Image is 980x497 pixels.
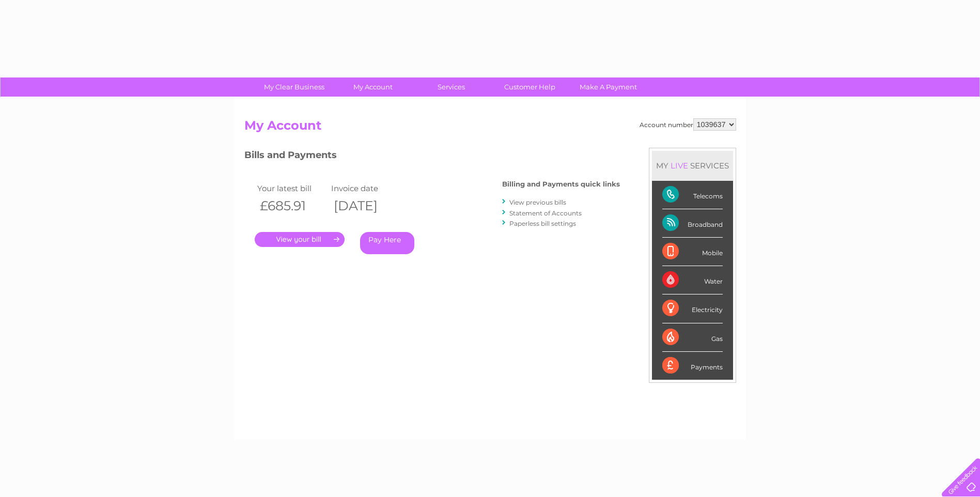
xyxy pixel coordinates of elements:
a: My Clear Business [252,77,337,97]
th: £685.91 [255,195,329,216]
h4: Billing and Payments quick links [502,180,620,188]
div: LIVE [668,161,690,170]
a: View previous bills [509,198,566,206]
a: Pay Here [360,232,414,254]
div: Account number [640,118,736,131]
h2: My Account [244,118,736,138]
div: Broadband [662,209,723,238]
a: Paperless bill settings [509,220,576,227]
td: Your latest bill [255,181,329,195]
a: Statement of Accounts [509,209,582,217]
div: Gas [662,323,723,352]
div: Water [662,266,723,294]
a: . [255,232,345,247]
h3: Bills and Payments [244,148,620,166]
a: Services [409,77,494,97]
a: Make A Payment [566,77,651,97]
td: Invoice date [329,181,403,195]
div: MY SERVICES [652,151,733,180]
a: My Account [330,77,415,97]
div: Mobile [662,238,723,266]
div: Payments [662,352,723,380]
a: Customer Help [487,77,572,97]
div: Telecoms [662,181,723,209]
th: [DATE] [329,195,403,216]
div: Electricity [662,294,723,323]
